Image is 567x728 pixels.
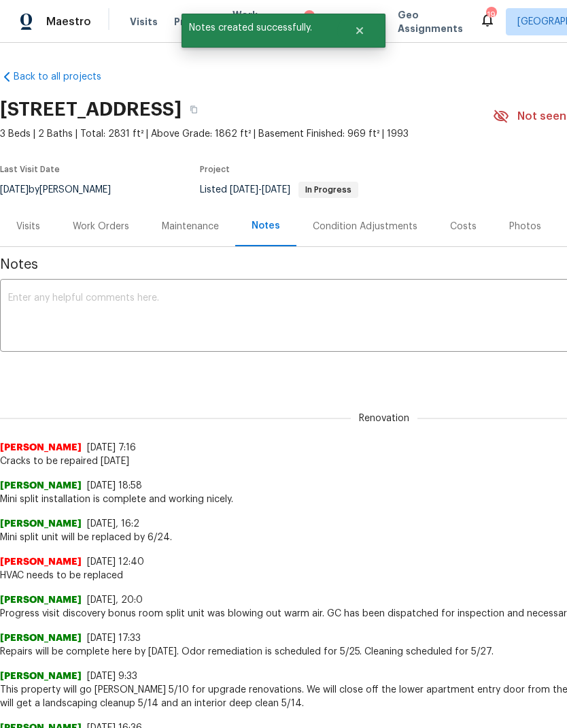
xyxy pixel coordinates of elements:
[304,10,315,24] div: 3
[252,219,280,233] div: Notes
[230,185,258,195] span: [DATE]
[46,15,91,29] span: Maestro
[313,220,417,233] div: Condition Adjustments
[200,185,358,195] span: Listed
[87,481,142,491] span: [DATE] 18:58
[262,185,290,195] span: [DATE]
[174,15,216,29] span: Projects
[200,165,230,173] span: Project
[87,519,139,529] span: [DATE], 16:2
[162,220,219,233] div: Maintenance
[182,97,206,122] button: Copy Address
[450,220,477,233] div: Costs
[182,14,337,42] span: Notes created successfully.
[230,185,290,195] span: -
[87,595,143,605] span: [DATE], 20:0
[130,15,158,29] span: Visits
[87,633,141,643] span: [DATE] 17:33
[337,17,382,44] button: Close
[87,557,144,567] span: [DATE] 12:40
[73,220,129,233] div: Work Orders
[486,8,496,22] div: 19
[509,220,541,233] div: Photos
[16,220,40,233] div: Visits
[87,443,136,452] span: [DATE] 7:16
[87,672,137,681] span: [DATE] 9:33
[233,8,267,35] span: Work Orders
[300,186,357,194] span: In Progress
[351,412,417,425] span: Renovation
[398,8,463,35] span: Geo Assignments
